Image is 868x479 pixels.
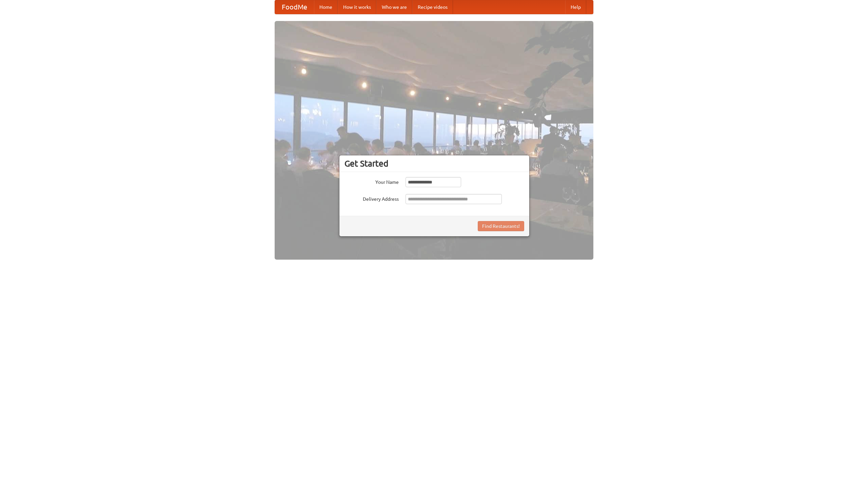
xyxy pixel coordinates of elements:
a: Recipe videos [412,0,453,14]
h3: Get Started [344,158,524,169]
a: How it works [338,0,376,14]
label: Delivery Address [344,194,399,202]
a: Home [314,0,338,14]
a: FoodMe [275,0,314,14]
label: Your Name [344,177,399,186]
a: Help [565,0,586,14]
a: Who we are [376,0,412,14]
button: Find Restaurants! [478,221,524,231]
